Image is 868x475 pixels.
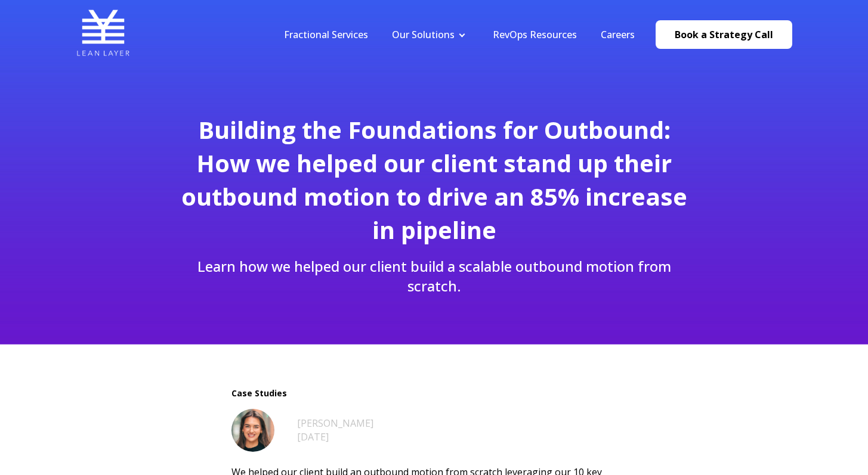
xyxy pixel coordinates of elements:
a: Fractional Services [284,28,368,41]
a: RevOps Resources [493,28,577,41]
div: Navigation Menu [272,28,647,41]
a: Careers [601,28,635,41]
a: Our Solutions [392,28,455,41]
a: Book a Strategy Call [656,20,792,49]
div: [DATE] [297,430,373,443]
span: Building the Foundations for Outbound: How we helped our client stand up their outbound motion to... [181,113,687,246]
p: Learn how we helped our client build a scalable outbound motion from scratch. [174,256,694,296]
a: [PERSON_NAME] [297,417,373,430]
span: Case Studies [231,387,637,399]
